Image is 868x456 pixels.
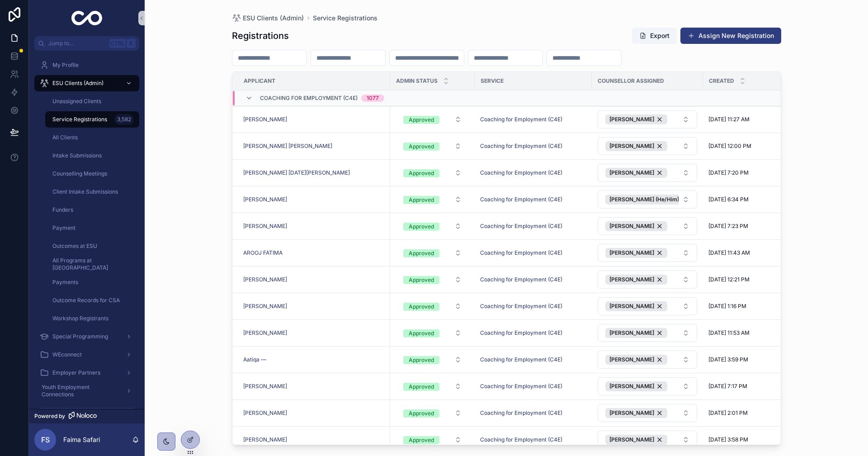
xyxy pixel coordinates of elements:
span: [PERSON_NAME] [243,116,287,123]
a: [DATE] 3:58 PM [708,436,782,443]
a: [PERSON_NAME] [PERSON_NAME] [243,142,332,150]
a: [PERSON_NAME] [243,276,385,283]
div: Approved [409,409,434,418]
button: Select Button [598,431,697,449]
a: Coaching for Employment (C4E) [480,329,586,337]
a: Coaching for Employment (C4E) [480,169,562,176]
button: Select Button [396,111,469,128]
a: [DATE] 1:16 PM [708,303,782,310]
a: [PERSON_NAME] [243,116,385,123]
a: [PERSON_NAME] [243,276,287,283]
button: Select Button [396,245,469,261]
span: Unassigned Clients [52,98,101,105]
span: All Clients [52,134,78,141]
div: Approved [409,356,434,364]
button: Unselect 8 [605,141,667,151]
a: Client Intake Submissions [45,184,139,200]
button: Unselect 7 [605,301,667,311]
a: ESU Clients (Admin) [232,14,304,23]
a: Select Button [396,378,469,395]
span: Admin Status [396,77,438,85]
div: Approved [409,169,434,177]
a: Select Button [597,323,698,342]
button: Select Button [396,191,469,208]
span: WEconnect [52,351,82,358]
span: Coaching for Employment (C4E) [260,95,358,102]
div: 3,582 [114,114,134,125]
span: Coaching for Employment (C4E) [480,329,562,337]
span: [PERSON_NAME] [243,409,287,417]
a: [DATE] 6:34 PM [708,196,782,203]
button: Select Button [598,404,697,422]
button: Select Button [396,138,469,154]
span: Employer Partners [52,369,100,376]
span: [DATE] 1:16 PM [708,303,746,310]
span: [PERSON_NAME] [609,409,654,417]
span: Payment [52,224,75,232]
a: Coaching for Employment (C4E) [480,249,586,256]
span: Youth Employment Connections [42,384,118,398]
div: 1077 [367,95,379,102]
a: [DATE] 3:59 PM [708,356,782,363]
button: Unselect 7 [605,408,667,418]
span: ESU Clients (Admin) [52,80,104,87]
a: My Profile [34,57,139,73]
span: ESU Clients (Admin) [243,14,304,23]
a: [PERSON_NAME] [243,329,385,337]
span: [DATE] 7:20 PM [708,169,749,176]
button: Select Button [598,377,697,395]
button: Select Button [598,190,697,209]
span: Funders [52,206,73,214]
a: Unassigned Clients [45,93,139,109]
a: [DATE] 11:53 AM [708,329,782,337]
a: Select Button [396,218,469,235]
div: Approved [409,303,434,311]
button: Select Button [396,218,469,234]
span: FS [41,434,50,445]
a: Special Programming [34,328,139,345]
span: Created [709,77,734,85]
button: Select Button [396,271,469,288]
span: Coaching for Employment (C4E) [480,303,562,310]
a: Assign New Registration [680,28,781,44]
a: Coaching for Employment (C4E) [480,276,562,283]
a: [PERSON_NAME] [243,196,287,203]
a: [PERSON_NAME] [243,436,287,443]
a: Coaching for Employment (C4E) [480,196,562,203]
a: [PERSON_NAME] [243,303,287,310]
a: Select Button [597,430,698,449]
span: [DATE] 3:58 PM [708,436,748,443]
a: Youth Employment Connections [34,383,139,399]
span: [DATE] 7:23 PM [708,223,748,230]
button: Select Button [598,351,697,369]
button: Unselect 61 [605,221,667,231]
a: Select Button [597,270,698,289]
span: Coaching for Employment (C4E) [480,356,562,363]
button: Select Button [598,297,697,315]
a: Select Button [396,404,469,422]
a: Select Button [597,404,698,423]
span: [PERSON_NAME] [609,383,654,390]
span: Special Programming [52,333,108,340]
span: [PERSON_NAME] [243,223,287,230]
span: Outcomes at ESU [52,242,97,250]
button: Select Button [396,298,469,314]
button: Unselect 9 [605,114,667,124]
a: All Clients [45,129,139,146]
a: Coaching for Employment (C4E) [480,116,562,123]
a: [PERSON_NAME] [DATE][PERSON_NAME] [243,169,350,176]
span: Coaching for Employment (C4E) [480,409,562,417]
a: [PERSON_NAME] [243,196,385,203]
a: Coaching for Employment (C4E) [480,383,562,390]
span: [PERSON_NAME] [609,169,654,176]
a: Powered by [29,409,145,423]
div: scrollable content [29,51,145,409]
a: Coaching for Employment (C4E) [480,383,586,390]
button: Select Button [598,137,697,155]
span: Outcome Records for CSA [52,297,120,304]
span: AROOJ FATIMA [243,249,283,256]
